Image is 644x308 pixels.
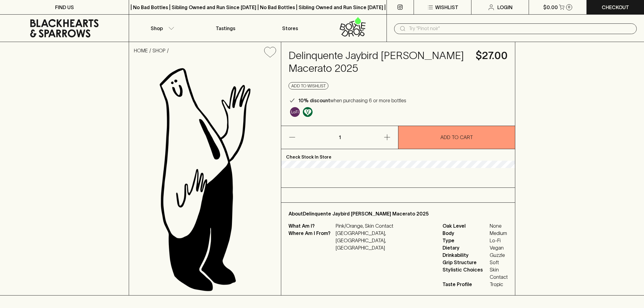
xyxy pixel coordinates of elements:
[490,229,508,237] span: Medium
[490,259,508,266] span: Soft
[568,5,570,9] p: 0
[490,251,508,259] span: Guzzle
[298,98,330,103] b: 10% discount
[409,24,632,33] input: Try "Pinot noir"
[336,229,435,251] p: [GEOGRAPHIC_DATA], [GEOGRAPHIC_DATA], [GEOGRAPHIC_DATA]
[443,266,488,281] span: Stylistic Choices
[289,49,468,75] h4: Delinquente Jaybird [PERSON_NAME] Macerato 2025
[490,266,508,281] span: Skin Contact
[440,134,473,141] p: ADD TO CART
[443,259,488,266] span: Grip Structure
[490,244,508,251] span: Vegan
[443,281,488,288] span: Taste Profile
[129,62,281,295] img: Delinquente Jaybird Bianco Macerato 2025
[290,107,300,117] img: Lo-Fi
[194,15,258,42] a: Tastings
[289,229,334,251] p: Where Am I From?
[289,106,301,118] a: Some may call it natural, others minimum intervention, either way, it’s hands off & maybe even a ...
[490,237,508,244] span: Lo-Fi
[443,251,488,259] span: Drinkability
[398,126,515,149] button: ADD TO CART
[301,106,314,118] a: Made without the use of any animal products.
[336,222,435,229] p: Pink/Orange, Skin Contact
[602,4,629,11] p: Checkout
[262,44,278,60] button: Add to wishlist
[490,281,508,288] span: Tropic
[303,107,313,117] img: Vegan
[129,15,193,42] button: Shop
[332,126,347,149] p: 1
[435,4,458,11] p: Wishlist
[281,149,515,161] p: Check Stock In Store
[289,82,328,89] button: Add to wishlist
[443,244,488,251] span: Dietary
[216,25,235,32] p: Tastings
[490,222,508,229] span: None
[134,48,148,53] a: HOME
[289,222,334,229] p: What Am I?
[289,210,508,217] p: About Delinquente Jaybird [PERSON_NAME] Macerato 2025
[298,97,406,104] p: when purchasing 6 or more bottles
[282,25,298,32] p: Stores
[443,237,488,244] span: Type
[543,4,558,11] p: $0.00
[443,229,488,237] span: Body
[258,15,322,42] a: Stores
[443,222,488,229] span: Oak Level
[152,48,166,53] a: SHOP
[55,4,74,11] p: FIND US
[151,25,163,32] p: Shop
[497,4,513,11] p: Login
[476,49,508,62] h4: $27.00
